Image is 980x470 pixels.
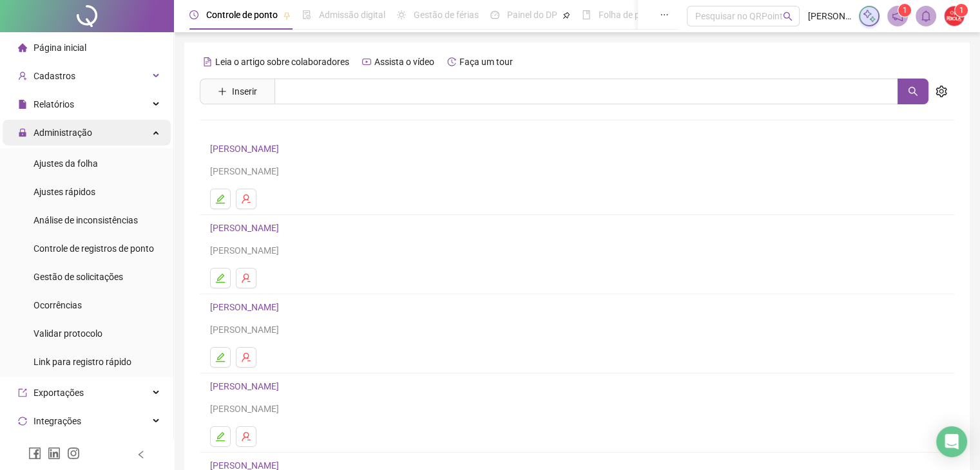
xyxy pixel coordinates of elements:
span: Exportações [34,388,84,398]
span: Ocorrências [34,300,82,310]
span: sync [18,417,27,426]
span: export [18,388,27,397]
div: Open Intercom Messenger [936,426,967,457]
span: [PERSON_NAME] [807,9,851,23]
span: Administração [34,127,92,138]
span: plus [218,87,227,96]
span: pushpin [283,12,291,19]
span: left [137,450,146,459]
span: Ajustes rápidos [34,187,95,197]
span: facebook [28,447,41,460]
span: linkedin [48,447,61,460]
span: Controle de ponto [206,10,278,20]
div: [PERSON_NAME] [210,402,944,416]
span: notification [892,10,903,22]
span: book [582,10,591,19]
span: youtube [362,57,371,66]
span: 1 [903,6,907,15]
span: Relatórios [34,99,74,109]
span: user-delete [241,352,251,362]
a: [PERSON_NAME] [210,223,283,233]
div: [PERSON_NAME] [210,323,944,337]
span: Gestão de férias [414,10,479,20]
span: pushpin [562,12,570,19]
sup: 1 [898,4,911,17]
span: clock-circle [189,10,198,19]
span: instagram [67,447,80,460]
span: history [447,57,456,66]
span: Análise de inconsistências [34,215,138,225]
span: Faça um tour [459,57,513,67]
a: [PERSON_NAME] [210,381,283,391]
span: sun [397,10,406,19]
span: lock [18,128,27,137]
a: [PERSON_NAME] [210,144,283,154]
span: 1 [959,6,964,15]
span: Cadastros [34,71,75,81]
span: file-done [302,10,311,19]
span: setting [936,86,947,97]
span: Inserir [232,84,257,99]
span: user-delete [241,273,251,283]
span: edit [215,431,226,442]
span: bell [920,10,932,22]
sup: Atualize o seu contato no menu Meus Dados [955,4,968,17]
span: edit [215,273,226,283]
span: edit [215,194,226,204]
button: Inserir [207,81,267,102]
span: search [783,12,793,21]
span: user-delete [241,431,251,442]
span: Controle de registros de ponto [34,243,154,254]
span: Folha de pagamento [599,10,681,20]
span: Link para registro rápido [34,357,131,367]
img: 67733 [945,6,964,26]
span: Gestão de solicitações [34,272,123,282]
span: home [18,43,27,52]
span: Admissão digital [319,10,385,20]
img: sparkle-icon.fc2bf0ac1784a2077858766a79e2daf3.svg [862,9,876,23]
span: dashboard [490,10,499,19]
span: Página inicial [34,42,86,53]
span: Validar protocolo [34,328,102,339]
span: Ajustes da folha [34,158,98,169]
span: search [908,86,918,97]
span: edit [215,352,226,362]
span: Painel do DP [507,10,557,20]
span: ellipsis [660,10,669,19]
div: [PERSON_NAME] [210,243,944,258]
span: file [18,100,27,109]
span: Assista o vídeo [374,57,434,67]
span: Leia o artigo sobre colaboradores [215,57,349,67]
span: user-add [18,71,27,80]
span: file-text [203,57,212,66]
span: user-delete [241,194,251,204]
a: [PERSON_NAME] [210,302,283,312]
div: [PERSON_NAME] [210,164,944,178]
span: Integrações [34,416,81,426]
